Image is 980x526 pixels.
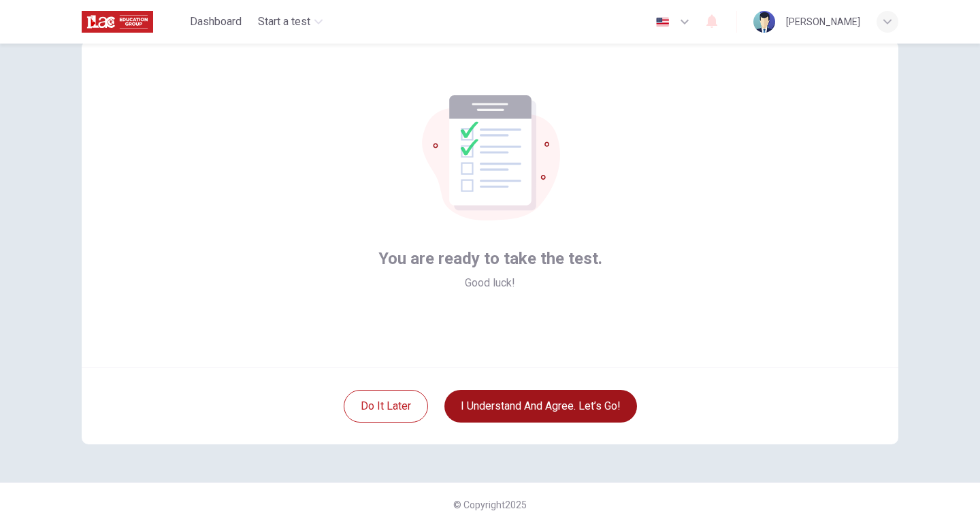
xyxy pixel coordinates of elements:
div: [PERSON_NAME] [786,14,860,30]
button: Dashboard [184,10,247,34]
span: © Copyright 2025 [453,499,527,510]
img: en [654,17,671,27]
a: ILAC logo [82,8,184,35]
button: Do it later [344,390,428,423]
button: Start a test [252,10,328,34]
span: You are ready to take the test. [378,248,602,269]
img: ILAC logo [82,8,153,35]
span: Good luck! [465,275,515,291]
button: I understand and agree. Let’s go! [444,390,637,423]
span: Start a test [258,14,310,30]
img: Profile picture [753,11,775,33]
span: Dashboard [190,14,242,30]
